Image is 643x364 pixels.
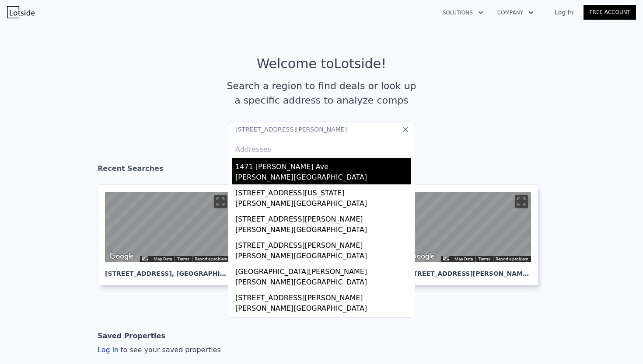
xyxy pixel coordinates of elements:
[7,6,35,18] img: Lotside
[408,251,437,262] a: Open this area in Google Maps (opens a new window)
[436,5,490,21] button: Solutions
[408,251,437,262] img: Google
[235,172,411,184] div: [PERSON_NAME][GEOGRAPHIC_DATA]
[98,184,245,285] a: Map [STREET_ADDRESS], [GEOGRAPHIC_DATA]
[119,346,221,354] span: to see your saved properties
[406,192,531,262] div: Street View
[544,8,584,17] a: Log In
[584,5,636,20] a: Free Account
[105,192,230,262] div: Map
[214,195,227,208] button: Toggle fullscreen view
[154,256,172,262] button: Map Data
[490,5,541,21] button: Company
[443,257,449,260] button: Keyboard shortcuts
[454,256,473,262] button: Map Data
[195,257,227,261] a: Report a problem
[98,345,221,355] div: Log in
[235,158,411,172] div: 1471 [PERSON_NAME] Ave
[496,257,528,261] a: Report a problem
[406,192,531,262] div: Map
[235,225,411,237] div: [PERSON_NAME][GEOGRAPHIC_DATA]
[235,303,411,315] div: [PERSON_NAME][GEOGRAPHIC_DATA]
[235,315,411,329] div: [STREET_ADDRESS][PERSON_NAME]
[235,289,411,303] div: [STREET_ADDRESS][PERSON_NAME]
[235,198,411,211] div: [PERSON_NAME][GEOGRAPHIC_DATA]
[142,257,148,260] button: Keyboard shortcuts
[235,211,411,225] div: [STREET_ADDRESS][PERSON_NAME]
[235,184,411,198] div: [STREET_ADDRESS][US_STATE]
[406,262,531,278] div: [STREET_ADDRESS][PERSON_NAME] , [GEOGRAPHIC_DATA]
[235,277,411,289] div: [PERSON_NAME][GEOGRAPHIC_DATA]
[107,251,136,262] a: Open this area in Google Maps (opens a new window)
[107,251,136,262] img: Google
[105,192,230,262] div: Street View
[515,195,528,208] button: Toggle fullscreen view
[224,79,419,107] div: Search a region to find deals or look up a specific address to analyze comps
[105,262,230,278] div: [STREET_ADDRESS] , [GEOGRAPHIC_DATA]
[232,137,411,158] div: Addresses
[228,121,415,137] input: Search an address or region...
[478,257,490,261] a: Terms (opens in new tab)
[257,56,387,72] div: Welcome to Lotside !
[235,263,411,277] div: [GEOGRAPHIC_DATA][PERSON_NAME]
[177,257,189,261] a: Terms (opens in new tab)
[98,327,165,345] div: Saved Properties
[398,184,545,285] a: Map [STREET_ADDRESS][PERSON_NAME], [GEOGRAPHIC_DATA]
[235,237,411,251] div: [STREET_ADDRESS][PERSON_NAME]
[235,251,411,263] div: [PERSON_NAME][GEOGRAPHIC_DATA]
[98,156,545,184] div: Recent Searches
